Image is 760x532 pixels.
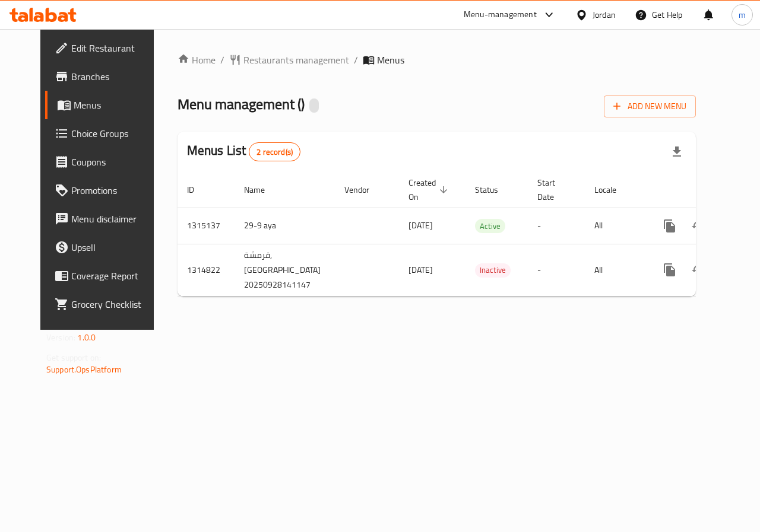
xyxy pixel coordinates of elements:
span: Upsell [71,240,158,254]
span: Menu disclaimer [71,212,158,226]
span: Coupons [71,155,158,169]
span: Menu management ( ) [178,91,305,117]
a: Choice Groups [45,119,167,148]
span: Name [244,183,280,197]
a: Grocery Checklist [45,290,167,318]
a: Restaurants management [229,53,349,67]
span: Created On [408,176,451,204]
td: - [528,244,585,296]
span: Vendor [344,183,385,197]
span: Grocery Checklist [71,297,158,311]
span: Active [475,219,505,233]
a: Menus [45,91,167,119]
a: Branches [45,62,167,91]
nav: breadcrumb [178,53,696,67]
span: m [739,8,746,21]
span: Restaurants management [243,53,349,67]
span: [DATE] [408,218,433,233]
span: Menus [377,53,404,67]
div: Total records count [249,142,300,161]
a: Coverage Report [45,262,167,290]
span: Promotions [71,183,158,197]
span: Menus [74,98,158,112]
span: Branches [71,69,158,84]
button: Change Status [684,212,712,240]
td: All [585,244,646,296]
div: Jordan [593,8,616,21]
span: Add New Menu [613,99,686,114]
a: Upsell [45,233,167,262]
a: Promotions [45,176,167,205]
span: Locale [594,183,632,197]
span: 2 record(s) [249,146,300,158]
div: Inactive [475,263,511,278]
td: 1315137 [178,208,235,244]
a: Support.OpsPlatform [46,362,122,377]
li: / [354,53,358,67]
button: Add New Menu [604,95,696,117]
span: Version: [46,330,75,345]
span: 1.0.0 [77,330,96,345]
div: Export file [663,138,691,166]
td: قرمشة,[GEOGRAPHIC_DATA] 20250928141147 [235,244,335,296]
span: ID [187,183,210,197]
td: All [585,208,646,244]
button: Change Status [684,256,712,284]
td: - [528,208,585,244]
div: Menu-management [464,8,537,22]
span: Status [475,183,514,197]
button: more [655,212,684,240]
span: Coverage Report [71,269,158,283]
a: Coupons [45,148,167,176]
a: Menu disclaimer [45,205,167,233]
span: Edit Restaurant [71,41,158,55]
span: Choice Groups [71,126,158,141]
span: Get support on: [46,350,101,365]
a: Edit Restaurant [45,34,167,62]
button: more [655,256,684,284]
a: Home [178,53,216,67]
td: 29-9 aya [235,208,335,244]
span: [DATE] [408,262,433,278]
span: Start Date [537,176,571,204]
td: 1314822 [178,244,235,296]
li: / [220,53,224,67]
h2: Menus List [187,142,300,161]
span: Inactive [475,263,511,277]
